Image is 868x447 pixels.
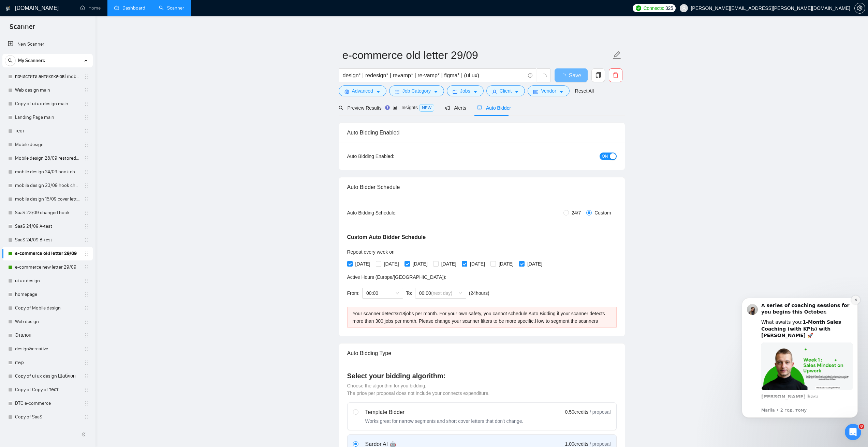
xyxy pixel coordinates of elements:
span: ON [602,153,608,160]
span: user [681,6,686,11]
span: holder [84,196,89,202]
span: caret-down [376,89,381,94]
span: holder [84,414,89,420]
h4: Select your bidding algorithm: [347,371,617,381]
a: Copy of ui ux design main [15,97,80,111]
span: My Scanners [18,54,45,67]
span: 00:00 [366,288,399,298]
span: holder [84,183,89,188]
a: mobile design 23/09 hook changed [15,179,80,192]
span: holder [84,333,89,338]
span: holder [84,237,89,243]
button: settingAdvancedcaret-down [339,85,386,96]
span: 8 [859,424,864,429]
span: [DATE] [496,260,516,268]
span: Connects: [644,4,664,12]
a: Copy of Mobile design [15,301,80,315]
span: holder [84,346,89,352]
li: New Scanner [2,37,93,51]
span: 325 [665,4,673,12]
span: Auto Bidder [477,105,511,111]
span: 00:00 [419,288,462,298]
a: Copy of Copy of тест [15,383,80,397]
a: SaaS 24/09 A-test [15,220,80,233]
span: [DATE] [410,260,430,268]
span: edit [613,51,621,60]
a: How to segment the scanners [535,318,598,324]
span: loading [541,74,547,80]
a: dashboardDashboard [114,5,145,11]
span: holder [84,387,89,393]
span: [DATE] [353,260,373,268]
span: holder [84,128,89,134]
img: logo [6,3,11,14]
span: Vendor [541,87,556,95]
button: search [5,55,16,66]
a: Mobile design 28/09 restored to first version [15,151,80,165]
span: holder [84,101,89,107]
span: [DATE] [439,260,459,268]
span: holder [84,305,89,311]
button: userClientcaret-down [486,85,525,96]
span: area-chart [393,105,397,110]
span: loading [561,74,569,79]
span: ( 24 hours) [469,290,489,296]
a: homeHome [80,5,101,11]
a: searchScanner [159,5,184,11]
span: holder [84,87,89,93]
span: idcard [533,89,538,94]
button: folderJobscaret-down [447,85,484,96]
a: Mobile design [15,138,80,151]
button: barsJob Categorycaret-down [389,85,444,96]
iframe: Intercom notifications повідомлення [732,289,868,444]
span: holder [84,224,89,229]
span: holder [84,156,89,161]
span: holder [84,251,89,256]
span: Advanced [352,87,373,95]
div: Auto Bidding Schedule: [347,209,437,217]
span: search [339,106,343,110]
span: Choose the algorithm for you bidding. The price per proposal does not include your connects expen... [347,383,490,396]
a: Reset All [575,87,594,95]
span: setting [344,89,349,94]
a: почистити антиключові mobile design main [15,70,80,83]
span: holder [84,292,89,297]
span: holder [84,115,89,120]
span: holder [84,265,89,270]
button: delete [609,68,622,82]
span: Alerts [445,105,466,111]
span: Custom [592,209,614,217]
span: holder [84,142,89,147]
span: Jobs [460,87,470,95]
input: Scanner name... [342,47,611,64]
span: notification [445,106,450,110]
a: Landing Page main [15,111,80,124]
a: New Scanner [8,37,87,51]
button: Save [555,68,588,82]
a: mobile design 15/09 cover letter another first part [15,192,80,206]
iframe: Intercom live chat [845,424,861,440]
span: Scanner [4,22,41,36]
button: copy [591,68,605,82]
div: Your scanner detects 618 jobs per month. For your own safety, you cannot schedule Auto Bidding if... [353,310,611,325]
span: [DATE] [381,260,402,268]
h5: Custom Auto Bidder Schedule [347,233,426,241]
span: user [492,89,497,94]
a: e-commerce new letter 29/09 [15,260,80,274]
a: SaaS 24/09 B-test [15,233,80,247]
a: mvp [15,356,80,369]
span: From: [347,290,360,296]
span: [DATE] [525,260,545,268]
